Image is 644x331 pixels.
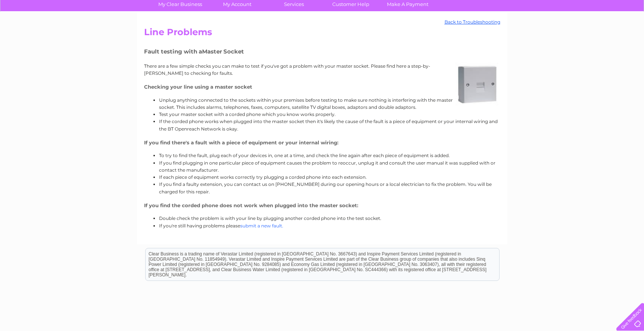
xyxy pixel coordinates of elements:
[144,27,500,41] h2: Line Problems
[619,32,637,37] a: Log out
[146,4,499,36] div: Clear Business is a trading name of Verastar Limited (registered in [GEOGRAPHIC_DATA] No. 3667643...
[159,152,500,159] li: To try to find the fault, plug each of your devices in, one at a time, and check the line again a...
[144,48,500,55] h4: Fault testing with a
[144,203,500,208] h4: If you find the corded phone does not work when plugged into the master socket:
[503,4,555,13] a: 0333 014 3131
[159,159,500,174] li: If you find plugging in one particular piece of equipment causes the problem to reoccur, unplug i...
[240,223,283,229] a: submit a new fault.
[579,32,590,37] a: Blog
[144,62,500,77] p: There are a few simple checks you can make to test if you've got a problem with your master socke...
[202,48,244,55] span: Master Socket
[22,19,61,42] img: logo.png
[144,140,500,145] h4: If you find there's a fault with a piece of equipment or your internal wiring:
[512,32,527,37] a: Water
[159,174,500,181] li: If each piece of equipment works correctly try plugging a corded phone into each extension.
[159,181,500,195] li: If you find a faulty extension, you can contact us on [PHONE_NUMBER] during our opening hours or ...
[159,118,500,132] li: If the corded phone works when plugged into the master socket then it's likely the cause of the f...
[159,215,500,222] li: Double check the problem is with your line by plugging another corded phone into the test socket.
[144,84,500,90] h4: Checking your line using a master socket
[552,32,574,37] a: Telecoms
[159,96,500,111] li: Unplug anything connected to the sockets within your premises before testing to make sure nothing...
[594,32,613,37] a: Contact
[445,19,500,25] a: Back to Troubleshooting
[159,222,500,229] li: If you're still having problems please
[159,111,500,118] li: Test your master socket with a corded phone which you know works properly.
[531,32,547,37] a: Energy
